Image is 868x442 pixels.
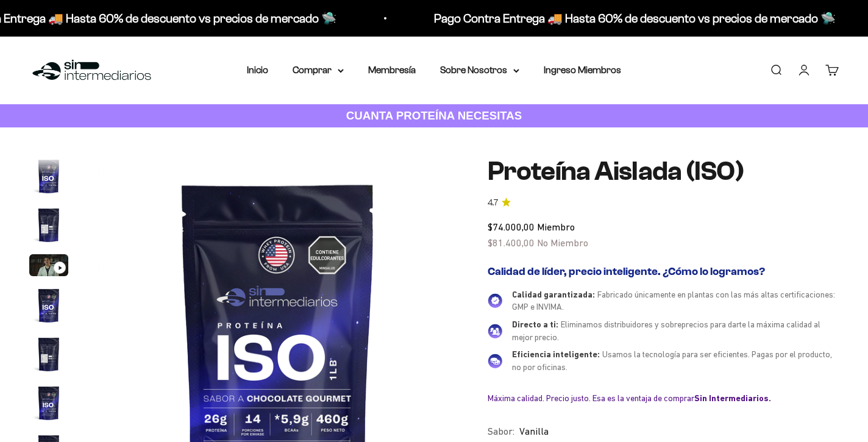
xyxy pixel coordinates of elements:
[488,324,502,338] img: Directo a ti
[29,254,68,280] button: Ir al artículo 3
[29,157,68,196] img: Proteína Aislada (ISO)
[425,9,827,28] p: Pago Contra Entrega 🚚 Hasta 60% de descuento vs precios de mercado 🛸
[29,383,68,422] img: Proteína Aislada (ISO)
[488,265,839,279] h2: Calidad de líder, precio inteligente. ¿Cómo lo logramos?
[488,221,535,232] span: $74.000,00
[512,319,558,329] span: Directo a ti:
[512,319,820,342] span: Eliminamos distribuidores y sobreprecios para darte la máxima calidad al mejor precio.
[29,205,68,248] button: Ir al artículo 2
[29,335,68,374] img: Proteína Aislada (ISO)
[488,237,535,248] span: $81.400,00
[544,65,621,75] a: Ingreso Miembros
[519,424,549,440] span: Vanilla
[29,383,68,426] button: Ir al artículo 6
[488,354,502,368] img: Eficiencia inteligente
[29,286,68,325] img: Proteína Aislada (ISO)
[488,157,839,186] h1: Proteína Aislada (ISO)
[29,205,68,244] img: Proteína Aislada (ISO)
[537,237,588,248] span: No Miembro
[293,62,344,78] summary: Comprar
[694,393,771,403] b: Sin Intermediarios.
[368,65,416,75] a: Membresía
[29,157,68,199] button: Ir al artículo 1
[488,196,498,210] span: 4.7
[346,109,522,122] strong: CUANTA PROTEÍNA NECESITAS
[247,65,268,75] a: Inicio
[29,335,68,377] button: Ir al artículo 5
[512,349,832,372] span: Usamos la tecnología para ser eficientes. Pagas por el producto, no por oficinas.
[537,221,575,232] span: Miembro
[488,393,839,404] div: Máxima calidad. Precio justo. Esa es la ventaja de comprar
[488,196,839,210] a: 4.74.7 de 5.0 estrellas
[512,349,600,359] span: Eficiencia inteligente:
[512,290,595,299] span: Calidad garantizada:
[29,286,68,329] button: Ir al artículo 4
[488,293,502,308] img: Calidad garantizada
[488,424,514,440] legend: Sabor:
[440,62,519,78] summary: Sobre Nosotros
[512,290,835,312] span: Fabricado únicamente en plantas con las más altas certificaciones: GMP e INVIMA.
